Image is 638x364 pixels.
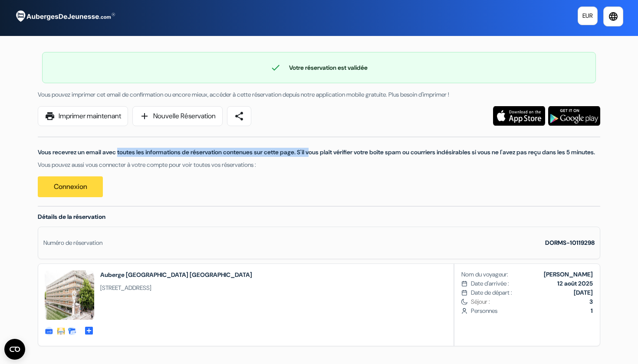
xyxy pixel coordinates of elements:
a: printImprimer maintenant [38,106,128,126]
b: [PERSON_NAME] [544,270,593,278]
span: Vous pouvez imprimer cet email de confirmation ou encore mieux, accéder à cette réservation depui... [38,91,449,98]
b: 1 [591,307,593,315]
a: language [603,6,623,26]
a: share [227,106,251,126]
b: [DATE] [574,289,593,296]
p: Vous pouvez aussi vous connecter à votre compte pour voir toutes vos réservations : [38,160,600,169]
span: print [45,111,55,121]
img: AubergesDeJeunesse.com [10,5,119,28]
a: EUR [578,6,598,25]
span: add [139,111,150,121]
span: Détails de la réservation [38,213,105,221]
button: CMP-Widget öffnen [4,339,25,360]
a: Connexion [38,176,103,197]
span: Séjour : [471,297,593,306]
span: add_box [84,325,94,334]
b: 3 [589,298,593,305]
span: Nom du voyageur: [461,270,508,279]
img: Téléchargez l'application gratuite [493,106,545,126]
a: add_box [84,325,94,334]
div: Numéro de réservation [43,238,102,247]
strong: DORMS-10119298 [545,239,595,247]
img: Téléchargez l'application gratuite [548,106,600,126]
div: Votre réservation est validée [43,62,595,73]
span: Date d'arrivée : [471,279,509,288]
img: hostel_view_8081714993459894334.jpg [45,270,94,320]
h2: Auberge [GEOGRAPHIC_DATA] [GEOGRAPHIC_DATA] [100,270,252,279]
a: addNouvelle Réservation [132,106,223,126]
i: language [608,11,618,22]
p: Vous recevrez un email avec toutes les informations de réservation contenues sur cette page. S'il... [38,148,600,157]
span: [STREET_ADDRESS] [100,283,252,292]
span: share [234,111,244,121]
span: Date de départ : [471,288,512,297]
span: Personnes [471,306,593,315]
span: check [270,62,281,73]
b: 12 août 2025 [557,279,593,287]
